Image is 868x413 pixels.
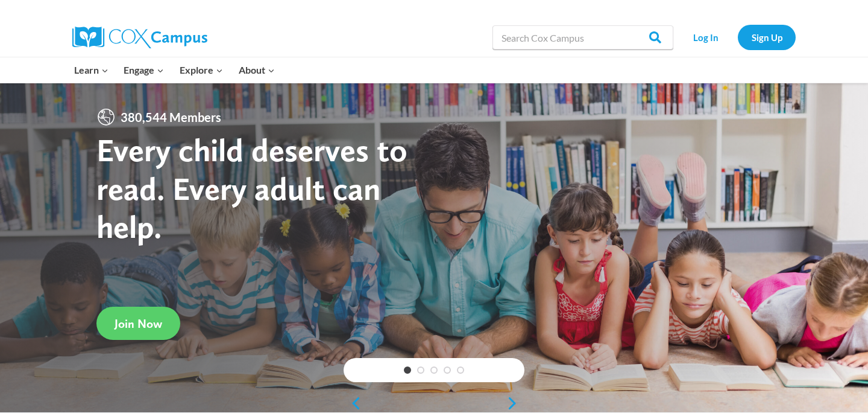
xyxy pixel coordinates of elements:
[124,62,164,78] span: Engage
[404,367,411,374] a: 1
[679,25,732,50] a: Log In
[344,396,362,411] a: previous
[417,367,424,374] a: 2
[239,62,275,78] span: About
[492,25,673,50] input: Search Cox Campus
[72,27,207,48] img: Cox Campus
[444,367,451,374] a: 4
[457,367,464,374] a: 5
[66,57,282,83] nav: Primary Navigation
[506,396,524,411] a: next
[679,25,796,50] nav: Secondary Navigation
[96,307,180,340] a: Join Now
[738,25,796,50] a: Sign Up
[115,316,162,331] span: Join Now
[430,367,438,374] a: 3
[96,130,407,246] strong: Every child deserves to read. Every adult can help.
[116,107,226,127] span: 380,544 Members
[180,62,223,78] span: Explore
[74,62,108,78] span: Learn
